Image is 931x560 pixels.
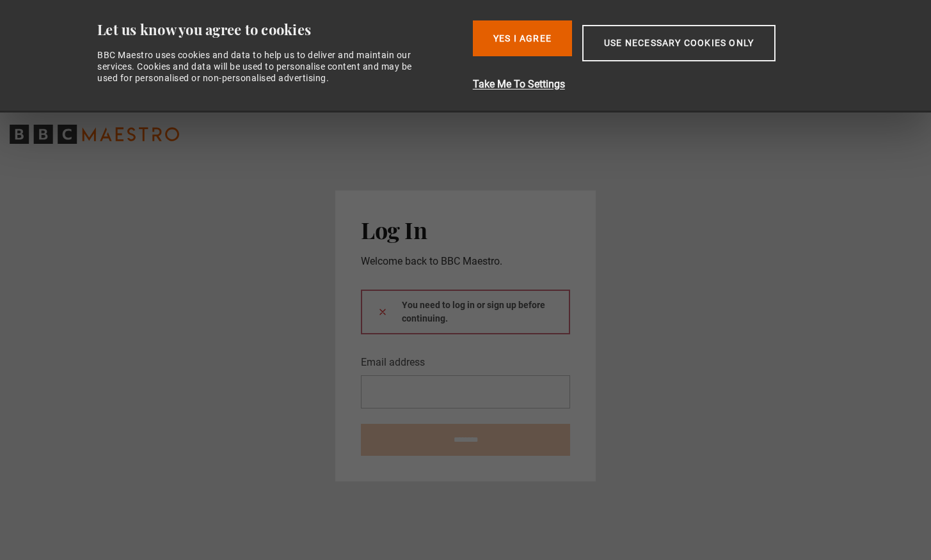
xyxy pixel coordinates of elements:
label: Email address [361,355,425,370]
h2: Log In [361,216,570,243]
div: BBC Maestro uses cookies and data to help us to deliver and maintain our services. Cookies and da... [97,49,426,84]
svg: BBC Maestro [10,125,179,144]
button: Use necessary cookies only [582,25,776,61]
div: Let us know you agree to cookies [97,20,463,39]
div: You need to log in or sign up before continuing. [361,290,570,334]
button: Yes I Agree [473,20,572,56]
p: Welcome back to BBC Maestro. [361,254,570,269]
button: Take Me To Settings [473,77,843,92]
